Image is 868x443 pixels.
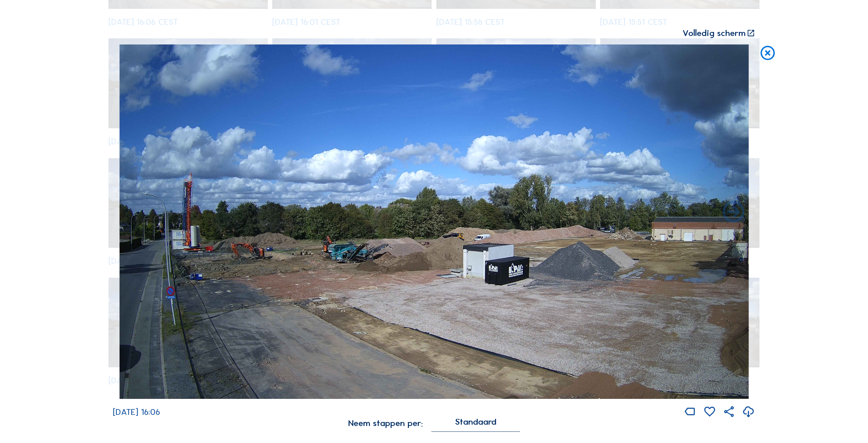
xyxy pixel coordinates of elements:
[721,200,746,226] i: Back
[455,419,496,425] div: Standaard
[113,407,160,417] span: [DATE] 16:06
[119,44,749,399] img: Image
[431,419,520,432] div: Standaard
[348,419,423,427] div: Neem stappen per:
[683,29,746,38] div: Volledig scherm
